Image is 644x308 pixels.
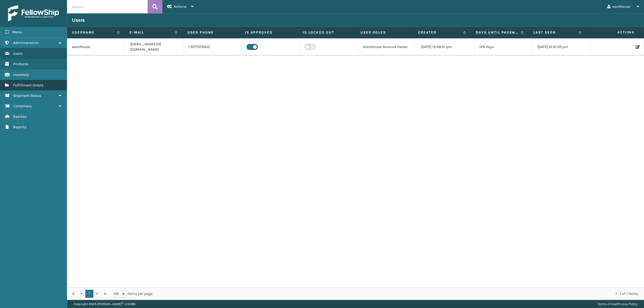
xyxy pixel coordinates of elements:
span: Menu [12,30,22,34]
a: Terms of Use [598,302,616,306]
span: items per page [113,290,152,298]
label: Last Seen [533,30,576,35]
td: 129 days [474,38,533,56]
span: Batches [13,114,27,119]
span: Reports [13,125,26,129]
td: [DATE] 01:41:33 pm [533,38,591,56]
i: Edit [636,45,639,49]
td: warehouse [67,38,125,56]
img: logo [8,5,59,21]
span: Actions [174,4,186,9]
span: Fulfillment Orders [13,83,43,87]
p: Copyright 2023 [PERSON_NAME]™ v 1.0.188 [74,300,135,308]
label: E-mail [130,30,172,35]
td: Warehouse Account Owner [358,38,416,56]
span: Containers [13,104,32,108]
label: User phone [187,30,235,35]
td: [DATE] 12:48:51 pm [416,38,474,56]
a: 1 [85,290,93,298]
span: Products [13,62,28,66]
span: Users [13,51,23,56]
label: Created [418,30,460,35]
label: Is Locked Out [303,30,350,35]
span: Inventory [13,72,29,77]
span: Actions [588,28,638,37]
label: Days until password expires [476,30,518,35]
td: [EMAIL_ADDRESS][DOMAIN_NAME] [125,38,184,56]
span: Administration [13,41,39,45]
div: 1 - 1 of 1 items [160,291,638,296]
h3: Users [72,17,85,23]
span: 100 [113,291,121,296]
label: Username [72,30,114,35]
label: Is Approved [245,30,293,35]
label: User Roles [360,30,408,35]
td: 1 9177579310 [184,38,242,56]
div: | [598,300,638,308]
span: Shipment Status [13,93,41,98]
a: Privacy Policy [617,302,638,306]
